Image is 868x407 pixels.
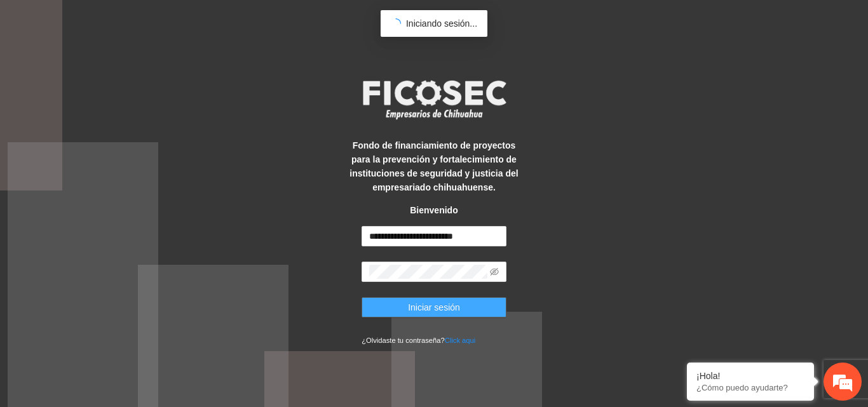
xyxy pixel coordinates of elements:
[362,297,506,317] button: Iniciar sesión
[445,337,476,344] a: Click aqui
[696,383,804,392] p: ¿Cómo puedo ayudarte?
[349,140,518,192] strong: Fondo de financiamiento de proyectos para la prevención y fortalecimiento de instituciones de seg...
[66,65,214,81] div: Chatee con nosotros ahora
[355,76,513,123] img: logo
[406,18,477,29] span: Iniciando sesión...
[6,272,242,316] textarea: Escriba su mensaje y pulse “Intro”
[696,371,804,381] div: ¡Hola!
[362,337,475,344] small: ¿Olvidaste tu contraseña?
[410,205,458,215] strong: Bienvenido
[390,18,402,29] span: loading
[74,132,175,260] span: Estamos en línea.
[490,267,499,276] span: eye-invisible
[408,300,460,314] span: Iniciar sesión
[208,6,239,37] div: Minimizar ventana de chat en vivo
